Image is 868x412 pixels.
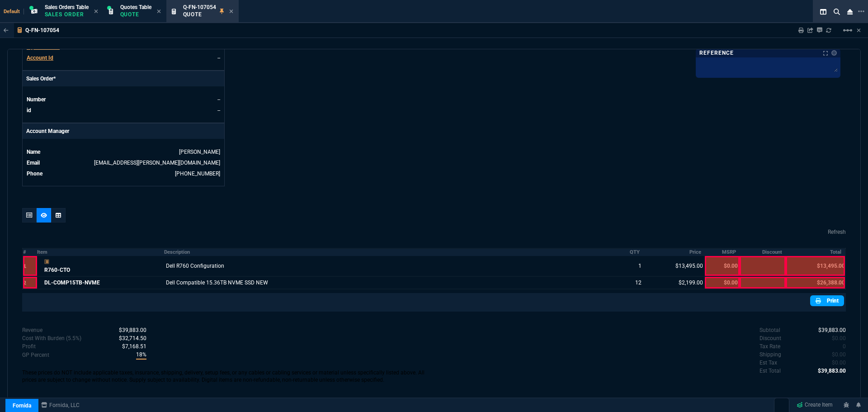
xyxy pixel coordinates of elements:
[45,4,89,10] span: Sales Orders Table
[832,335,846,341] span: 0
[110,334,146,342] p: spec.value
[824,334,846,342] p: spec.value
[157,8,161,15] nx-icon: Close Tab
[217,107,220,114] a: --
[127,350,146,360] p: spec.value
[27,55,53,61] span: Account Id
[832,351,846,358] span: 0
[23,123,224,139] p: Account Manager
[810,326,846,334] p: spec.value
[45,11,89,18] p: Sales Order
[26,158,221,167] tr: undefined
[786,248,845,256] th: Total
[37,248,165,256] th: Item
[810,295,844,306] a: Print
[179,149,220,155] a: [PERSON_NAME]
[27,160,40,166] span: Email
[120,11,151,18] p: Quote
[229,8,233,15] nx-icon: Close Tab
[818,327,846,333] span: 39883
[828,229,846,235] a: Refresh
[26,53,221,62] tr: undefined
[27,96,46,103] span: Number
[835,342,846,350] p: spec.value
[27,44,60,50] span: Agent Service
[183,4,216,10] span: Q-FN-107054
[164,248,617,256] th: Description
[22,351,49,359] p: With Burden (5.5%)
[816,6,830,17] nx-icon: Split Panels
[217,96,220,103] a: --
[22,342,36,350] p: With Burden (5.5%)
[183,11,216,18] p: Quote
[175,170,220,177] a: 714-586-5495
[843,343,846,350] span: 0
[23,71,224,86] p: Sales Order*
[27,107,31,114] span: id
[617,248,643,256] th: QTY
[25,27,59,34] p: Q-FN-107054
[119,335,146,341] span: Cost With Burden (5.5%)
[119,327,146,333] span: Revenue
[26,169,221,178] tr: undefined
[810,367,846,375] p: spec.value
[217,55,220,61] a: --
[844,6,856,17] nx-icon: Close Workbench
[759,367,781,375] p: undefined
[793,398,836,412] a: Create Item
[858,7,864,16] nx-icon: Open New Tab
[26,147,221,156] tr: undefined
[830,6,844,17] nx-icon: Search
[38,401,82,409] a: msbcCompanyName
[4,9,24,14] span: Default
[824,350,846,359] p: spec.value
[210,44,220,50] a: GRD
[122,343,146,350] span: With Burden (5.5%)
[94,160,220,166] a: [EMAIL_ADDRESS][PERSON_NAME][DOMAIN_NAME]
[643,248,705,256] th: Price
[699,49,734,57] p: Reference
[113,342,146,350] p: spec.value
[26,106,221,115] tr: undefined
[759,326,780,334] p: undefined
[759,342,780,350] p: undefined
[22,326,42,334] p: Revenue
[22,369,434,384] p: These prices do NOT include applicable taxes, insurance, shipping, delivery, setup fees, or any c...
[26,95,221,104] tr: undefined
[705,248,740,256] th: MSRP
[110,326,146,334] p: spec.value
[22,334,81,342] p: Cost With Burden (5.5%)
[818,368,846,374] span: 39883
[27,170,42,177] span: Phone
[824,359,846,367] p: spec.value
[23,248,37,256] th: #
[94,8,98,15] nx-icon: Close Tab
[136,350,146,360] span: With Burden (5.5%)
[4,27,9,33] nx-icon: Back to Table
[27,149,40,155] span: Name
[120,4,151,10] span: Quotes Table
[842,25,853,36] mat-icon: Example home icon
[740,248,786,256] th: Discount
[759,350,781,359] p: undefined
[832,360,846,366] span: 0
[759,359,777,367] p: undefined
[857,27,861,34] a: Hide Workbench
[759,334,781,342] p: undefined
